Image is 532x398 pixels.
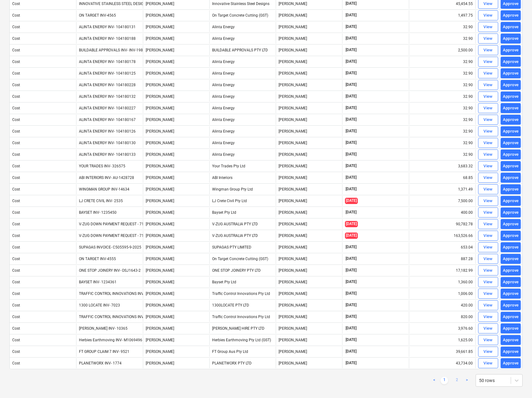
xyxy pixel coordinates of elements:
[501,161,521,171] button: Approve
[146,118,174,122] span: Della Rosa
[478,207,498,217] button: View
[501,196,521,206] button: Approve
[345,105,357,111] span: [DATE]
[146,106,174,110] span: Della Rosa
[209,219,276,229] div: V-ZUG AUSTRALIA PTY LTD
[79,60,136,64] div: ALINTA ENERGY INV- 104180178
[483,232,493,239] div: View
[478,347,498,357] button: View
[12,141,20,145] div: Cost
[12,25,20,29] div: Cost
[276,300,342,310] div: [PERSON_NAME]
[483,279,493,286] div: View
[503,348,519,355] div: Approve
[478,242,498,252] button: View
[453,377,461,384] a: Page 2
[209,358,276,368] div: PLANETWORX PTY LTD
[12,71,20,76] div: Cost
[409,126,475,136] div: 32.90
[409,173,475,183] div: 68.85
[483,209,493,216] div: View
[483,24,493,31] div: View
[209,289,276,299] div: Traffic Control Innovations Pty Ltd
[503,116,519,123] div: Approve
[276,161,342,171] div: [PERSON_NAME]
[409,242,475,252] div: 653.04
[276,184,342,194] div: [PERSON_NAME]
[209,184,276,194] div: Wingman Group Pty Ltd
[478,196,498,206] button: View
[501,149,521,160] button: Approve
[501,57,521,67] button: Approve
[276,22,342,32] div: [PERSON_NAME]
[276,92,342,102] div: [PERSON_NAME]
[146,164,174,168] span: Della Rosa
[146,141,174,145] span: Della Rosa
[146,36,174,41] span: Della Rosa
[276,103,342,113] div: [PERSON_NAME]
[478,80,498,90] button: View
[501,289,521,299] button: Approve
[12,152,20,157] div: Cost
[12,175,20,180] div: Cost
[483,197,493,205] div: View
[209,335,276,345] div: Herbies Earthmoving Pty Ltd (GST)
[483,337,493,344] div: View
[409,312,475,322] div: 820.00
[503,93,519,100] div: Approve
[209,312,276,322] div: Traffic Control Innovations Pty Ltd
[409,277,475,287] div: 1,360.00
[276,196,342,206] div: [PERSON_NAME]
[501,231,521,241] button: Approve
[276,34,342,44] div: [PERSON_NAME]
[409,231,475,241] div: 163,526.66
[276,57,342,67] div: [PERSON_NAME]
[503,197,519,205] div: Approve
[276,149,342,160] div: [PERSON_NAME]
[146,94,174,99] span: Della Rosa
[209,68,276,78] div: Alinta Energy
[12,94,20,99] div: Cost
[209,231,276,241] div: V-ZUG AUSTRALIA PTY LTD
[276,80,342,90] div: [PERSON_NAME]
[276,358,342,368] div: [PERSON_NAME]
[209,34,276,44] div: Alinta Energy
[345,186,357,192] span: [DATE]
[478,312,498,322] button: View
[79,152,136,157] div: ALINTA ENERGY INV- 104180133
[79,164,125,168] div: YOUR TRADES INV- 326575
[483,151,493,158] div: View
[345,140,357,145] span: [DATE]
[478,161,498,171] button: View
[483,244,493,251] div: View
[209,173,276,183] div: ABI Interiors
[276,219,342,229] div: [PERSON_NAME]
[501,10,521,20] button: Approve
[503,151,519,158] div: Approve
[409,115,475,125] div: 32.90
[503,163,519,170] div: Approve
[501,335,521,345] button: Approve
[501,68,521,78] button: Approve
[209,10,276,20] div: On Target Concrete Cutting (GST)
[276,289,342,299] div: [PERSON_NAME]
[409,254,475,264] div: 887.28
[503,209,519,216] div: Approve
[345,175,357,180] span: [DATE]
[503,325,519,332] div: Approve
[483,360,493,367] div: View
[478,22,498,32] button: View
[501,358,521,368] button: Approve
[12,83,20,87] div: Cost
[345,152,357,157] span: [DATE]
[503,302,519,309] div: Approve
[503,12,519,19] div: Approve
[501,265,521,275] button: Approve
[79,129,136,134] div: ALINTA ENERGY INV- 104180126
[276,277,342,287] div: [PERSON_NAME]
[276,126,342,136] div: [PERSON_NAME]
[345,47,357,53] span: [DATE]
[503,232,519,239] div: Approve
[12,36,20,41] div: Cost
[501,22,521,32] button: Approve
